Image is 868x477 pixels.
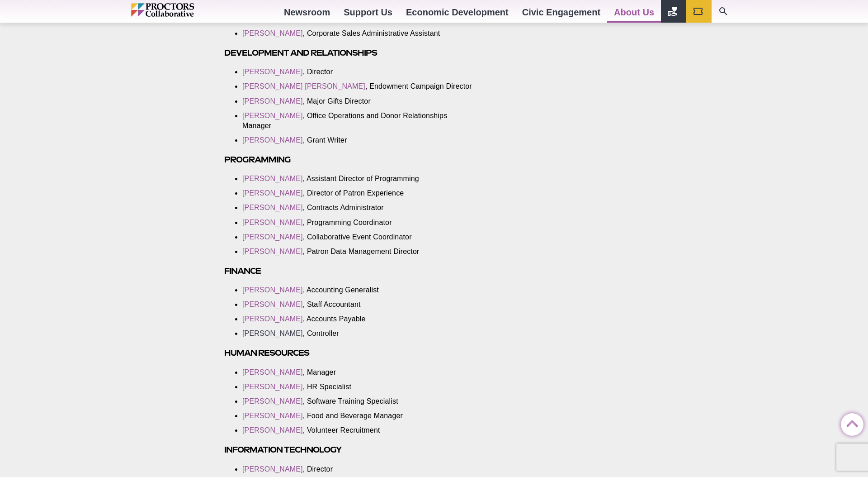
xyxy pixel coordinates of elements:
[242,301,303,308] a: [PERSON_NAME]
[242,411,476,421] li: , Food and Beverage Manager
[242,97,303,105] a: [PERSON_NAME]
[242,29,476,38] li: , Corporate Sales Administrative Assistant
[242,81,476,91] li: , Endowment Campaign Director
[242,465,303,473] a: [PERSON_NAME]
[242,426,303,434] a: [PERSON_NAME]
[242,315,303,323] a: [PERSON_NAME]
[242,300,476,310] li: , Staff Accountant
[242,368,303,376] a: [PERSON_NAME]
[224,266,490,276] h3: Finance
[841,414,859,432] a: Back to Top
[242,82,365,90] a: [PERSON_NAME] [PERSON_NAME]
[224,48,490,58] h3: Development and Relationships
[224,348,490,358] h3: Human Resources
[242,233,303,241] a: [PERSON_NAME]
[242,135,476,145] li: , Grant Writer
[242,286,303,294] a: [PERSON_NAME]
[242,397,303,405] a: [PERSON_NAME]
[242,136,303,144] a: [PERSON_NAME]
[242,111,476,131] li: , Office Operations and Donor Relationships Manager
[242,29,303,37] a: [PERSON_NAME]
[224,154,490,165] h3: Programming
[242,203,476,213] li: , Contracts Administrator
[242,188,476,198] li: , Director of Patron Experience
[242,219,303,226] a: [PERSON_NAME]
[242,329,476,339] li: , Controller
[242,247,476,257] li: , Patron Data Management Director
[242,285,476,295] li: , Accounting Generalist
[242,367,476,377] li: , Manager
[131,3,233,17] img: Proctors logo
[242,67,476,77] li: , Director
[242,204,303,211] a: [PERSON_NAME]
[242,174,476,184] li: , Assistant Director of Programming
[242,383,303,391] a: [PERSON_NAME]
[242,218,476,228] li: , Programming Coordinator
[242,329,303,337] a: [PERSON_NAME]
[242,396,476,406] li: , Software Training Specialist
[242,175,303,182] a: [PERSON_NAME]
[242,425,476,435] li: , Volunteer Recruitment
[242,232,476,242] li: , Collaborative Event Coordinator
[242,314,476,324] li: , Accounts Payable
[242,112,303,119] a: [PERSON_NAME]
[242,68,303,76] a: [PERSON_NAME]
[242,189,303,197] a: [PERSON_NAME]
[242,464,476,474] li: , Director
[242,96,476,106] li: , Major Gifts Director
[242,382,476,392] li: , HR Specialist
[224,444,490,455] h3: Information Technology
[242,412,303,420] a: [PERSON_NAME]
[242,248,303,255] a: [PERSON_NAME]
